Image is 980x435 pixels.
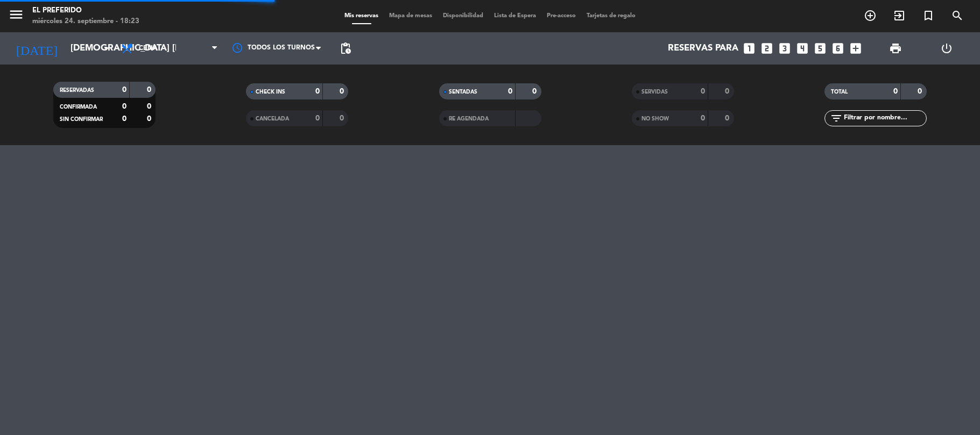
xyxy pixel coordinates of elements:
[940,42,953,55] i: power_settings_new
[725,88,731,95] strong: 0
[831,41,845,55] i: looks_6
[725,115,731,122] strong: 0
[315,115,320,122] strong: 0
[889,42,902,55] span: print
[100,42,113,55] i: arrow_drop_down
[147,103,153,110] strong: 0
[449,116,489,122] span: RE AGENDADA
[384,13,438,19] span: Mapa de mesas
[778,41,792,55] i: looks_3
[147,86,153,94] strong: 0
[315,88,320,95] strong: 0
[951,9,964,22] i: search
[541,13,581,19] span: Pre-acceso
[256,116,289,122] span: CANCELADA
[893,88,898,95] strong: 0
[60,104,97,110] span: CONFIRMADA
[849,41,863,55] i: add_box
[340,88,346,95] strong: 0
[489,13,541,19] span: Lista de Espera
[60,117,103,122] span: SIN CONFIRMAR
[668,44,738,54] span: Reservas para
[830,112,843,125] i: filter_list
[438,13,489,19] span: Disponibilidad
[139,45,158,52] span: Cena
[813,41,827,55] i: looks_5
[122,115,126,123] strong: 0
[340,115,346,122] strong: 0
[843,112,926,124] input: Filtrar por nombre...
[918,88,924,95] strong: 0
[8,6,24,23] i: menu
[32,5,139,16] div: El Preferido
[742,41,756,55] i: looks_one
[760,41,774,55] i: looks_two
[449,89,477,95] span: SENTADAS
[893,9,906,22] i: exit_to_app
[701,115,705,122] strong: 0
[147,115,153,123] strong: 0
[8,37,65,60] i: [DATE]
[32,16,139,27] div: miércoles 24. septiembre - 18:23
[60,88,94,93] span: RESERVADAS
[921,32,972,65] div: LOG OUT
[122,86,126,94] strong: 0
[581,13,641,19] span: Tarjetas de regalo
[8,6,24,26] button: menu
[831,89,848,95] span: TOTAL
[922,9,935,22] i: turned_in_not
[701,88,705,95] strong: 0
[641,116,669,122] span: NO SHOW
[795,41,809,55] i: looks_4
[508,88,512,95] strong: 0
[256,89,285,95] span: CHECK INS
[339,42,352,55] span: pending_actions
[864,9,877,22] i: add_circle_outline
[122,103,126,110] strong: 0
[532,88,539,95] strong: 0
[641,89,668,95] span: SERVIDAS
[339,13,384,19] span: Mis reservas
